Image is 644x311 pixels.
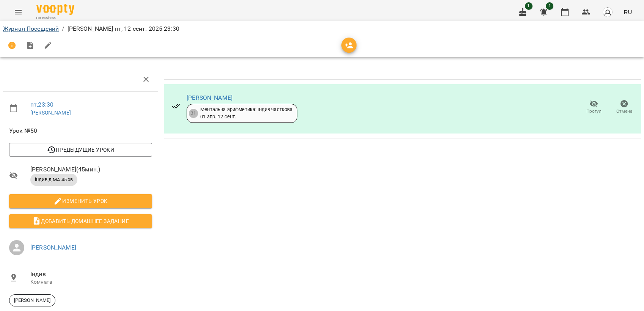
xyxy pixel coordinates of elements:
a: Журнал Посещений [3,25,59,32]
nav: breadcrumb [3,24,641,33]
img: avatar_s.png [602,7,613,17]
a: пт , 23:30 [30,101,53,108]
span: 1 [546,2,553,10]
span: [PERSON_NAME] [9,297,55,304]
img: Voopty Logo [36,4,74,15]
button: Добавить домашнее задание [9,214,152,228]
div: 31 [189,109,198,118]
a: [PERSON_NAME] [30,244,76,251]
span: Добавить домашнее задание [15,217,146,226]
button: Изменить урок [9,194,152,208]
span: Прогул [586,108,602,115]
span: Урок №50 [9,126,152,135]
span: For Business [36,16,74,20]
div: [PERSON_NAME] [9,294,55,306]
a: [PERSON_NAME] [187,94,232,101]
button: Предыдущие уроки [9,143,152,157]
button: Menu [9,3,27,21]
span: RU [624,8,632,16]
p: Комната [30,278,152,286]
a: [PERSON_NAME] [30,110,71,116]
span: індивід МА 45 хв [30,176,77,183]
span: Изменить урок [15,196,146,206]
span: [PERSON_NAME] ( 45 мин. ) [30,165,152,174]
span: Отмена [616,108,632,115]
button: Отмена [609,97,639,118]
span: 1 [525,2,532,10]
div: Ментальна арифметика: Індив часткова 01 апр. - 12 сент. [200,106,292,120]
span: Предыдущие уроки [15,145,146,154]
button: RU [620,5,635,19]
p: [PERSON_NAME] пт, 12 сент. 2025 23:30 [68,24,179,33]
li: / [62,24,64,33]
button: Прогул [579,97,609,118]
span: Індив [30,270,152,279]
